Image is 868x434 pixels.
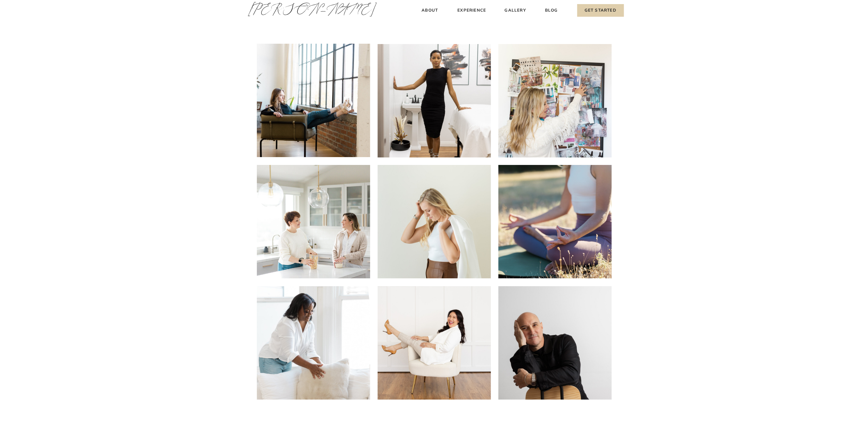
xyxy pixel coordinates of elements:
[504,7,527,14] a: Gallery
[457,7,487,14] a: Experience
[577,4,624,17] a: Get Started
[544,7,559,14] a: Blog
[420,7,440,14] a: About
